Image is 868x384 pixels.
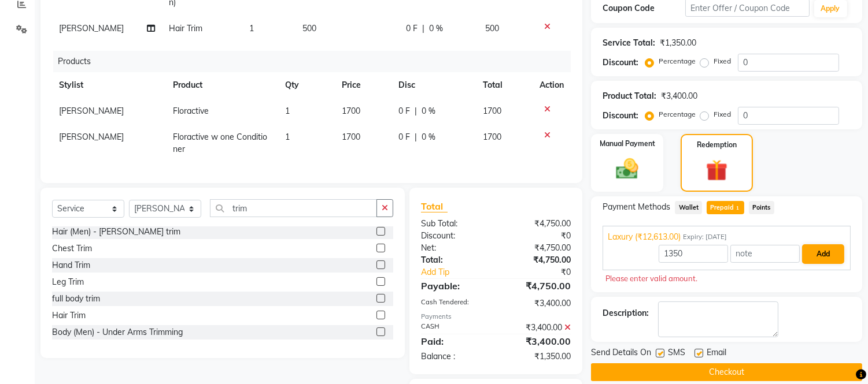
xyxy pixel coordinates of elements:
[412,230,496,242] div: Discount:
[421,200,448,212] span: Total
[496,218,580,230] div: ₹4,750.00
[249,23,254,33] span: 1
[661,90,697,102] div: ₹3,400.00
[166,72,278,98] th: Product
[714,109,731,120] label: Fixed
[683,232,727,242] span: Expiry: [DATE]
[52,310,86,322] div: Hair Trim
[603,201,670,213] span: Payment Methods
[496,230,580,242] div: ₹0
[412,266,510,278] a: Add Tip
[429,23,443,35] span: 0 %
[342,106,360,116] span: 1700
[59,23,124,33] span: [PERSON_NAME]
[169,23,203,33] span: Hair Trim
[302,23,316,33] span: 500
[600,139,655,149] label: Manual Payment
[412,254,496,266] div: Total:
[52,259,90,271] div: Hand Trim
[659,245,728,263] input: Amount
[668,346,685,361] span: SMS
[699,157,734,184] img: _gift.svg
[398,131,410,143] span: 0 F
[52,293,100,305] div: full body trim
[412,242,496,254] div: Net:
[412,218,496,230] div: Sub Total:
[659,56,696,66] label: Percentage
[603,307,649,319] div: Description:
[603,37,655,49] div: Service Total:
[483,106,501,116] span: 1700
[659,109,696,120] label: Percentage
[285,106,290,116] span: 1
[533,72,571,98] th: Action
[335,72,391,98] th: Price
[496,334,580,348] div: ₹3,400.00
[603,2,685,14] div: Coupon Code
[707,346,726,361] span: Email
[591,346,651,361] span: Send Details On
[53,51,579,72] div: Products
[285,132,290,142] span: 1
[802,244,844,264] button: Add
[609,156,645,182] img: _cash.svg
[496,351,580,363] div: ₹1,350.00
[412,322,496,334] div: CASH
[342,132,360,142] span: 1700
[749,201,774,214] span: Points
[603,57,638,69] div: Discount:
[496,279,580,293] div: ₹4,750.00
[52,276,84,288] div: Leg Trim
[734,205,741,212] span: 1
[412,334,496,348] div: Paid:
[496,297,580,310] div: ₹3,400.00
[496,254,580,266] div: ₹4,750.00
[398,105,410,117] span: 0 F
[52,326,183,338] div: Body (Men) - Under Arms Trimming
[483,132,501,142] span: 1700
[697,140,737,150] label: Redemption
[510,266,580,278] div: ₹0
[496,322,580,334] div: ₹3,400.00
[605,273,848,285] div: Please enter valid amount.
[52,226,180,238] div: Hair (Men) - [PERSON_NAME] trim
[52,72,166,98] th: Stylist
[486,23,500,33] span: 500
[591,363,862,381] button: Checkout
[496,242,580,254] div: ₹4,750.00
[173,106,209,116] span: Floractive
[422,105,435,117] span: 0 %
[415,131,417,143] span: |
[278,72,335,98] th: Qty
[412,297,496,310] div: Cash Tendered:
[412,279,496,293] div: Payable:
[422,23,424,35] span: |
[714,56,731,66] label: Fixed
[412,351,496,363] div: Balance :
[730,245,800,263] input: note
[421,312,571,322] div: Payments
[660,37,696,49] div: ₹1,350.00
[603,90,656,102] div: Product Total:
[608,231,681,243] span: Laxury (₹12,613.00)
[210,199,377,217] input: Search or Scan
[59,132,124,142] span: [PERSON_NAME]
[422,131,435,143] span: 0 %
[52,243,92,255] div: Chest Trim
[415,105,417,117] span: |
[603,110,638,122] div: Discount:
[406,23,418,35] span: 0 F
[476,72,533,98] th: Total
[391,72,476,98] th: Disc
[173,132,267,154] span: Floractive w one Conditioner
[707,201,744,214] span: Prepaid
[59,106,124,116] span: [PERSON_NAME]
[675,201,702,214] span: Wallet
